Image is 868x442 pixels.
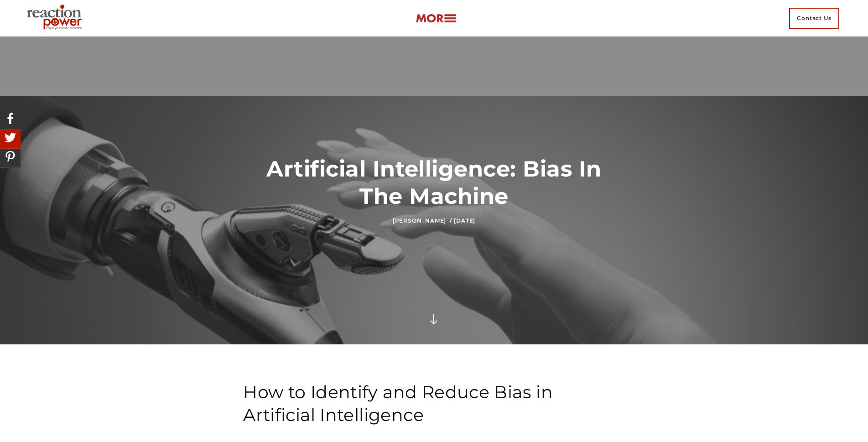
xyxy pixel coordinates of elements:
[2,110,18,126] img: Share On Facebook
[23,2,89,35] img: Executive Branding | Personal Branding Agency
[789,8,839,29] span: Contact Us
[454,217,475,224] time: [DATE]
[2,149,18,165] img: Share On Pinterest
[2,130,18,146] img: Share On Twitter
[416,13,457,24] img: more-btn.png
[243,155,625,210] h1: Artificial Intelligence: Bias In The Machine
[393,217,452,224] a: [PERSON_NAME] /
[243,381,553,426] span: How to Identify and Reduce Bias in Artificial Intelligence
